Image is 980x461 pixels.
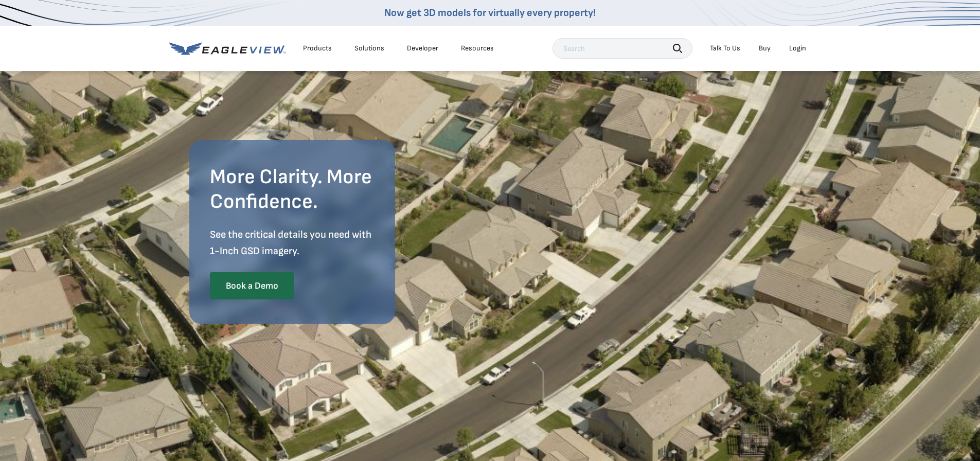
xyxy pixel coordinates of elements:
[553,38,692,59] input: Search
[384,7,596,19] a: Now get 3D models for virtually every property!
[789,44,806,53] div: Login
[354,44,384,53] div: Solutions
[710,44,740,53] div: Talk To Us
[210,226,375,259] p: See the critical details you need with 1-Inch GSD imagery.
[759,44,771,53] a: Buy
[210,272,294,300] a: Book a Demo
[461,44,494,53] div: Resources
[303,44,332,53] div: Products
[210,165,375,214] h2: More Clarity. More Confidence.
[407,44,438,53] a: Developer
